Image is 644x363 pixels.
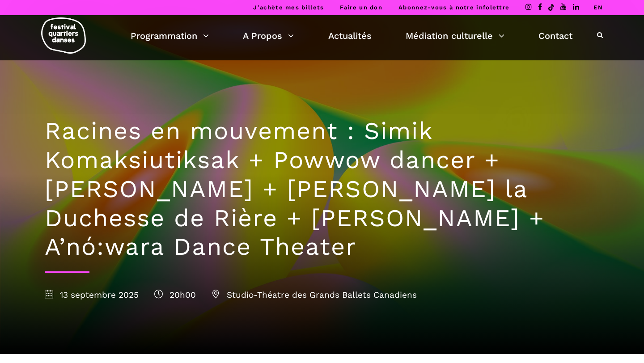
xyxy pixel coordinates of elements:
span: Studio-Théatre des Grands Ballets Canadiens [212,290,417,300]
span: 13 septembre 2025 [45,290,139,300]
a: Médiation culturelle [406,28,504,43]
a: J’achète mes billets [253,4,324,11]
a: Programmation [131,28,209,43]
span: 20h00 [154,290,196,300]
img: logo-fqd-med [41,17,86,54]
a: Faire un don [340,4,382,11]
a: EN [593,4,603,11]
a: Abonnez-vous à notre infolettre [398,4,509,11]
a: Contact [538,28,572,43]
a: Actualités [328,28,372,43]
h1: Racines en mouvement : Simik Komaksiutiksak + Powwow dancer + [PERSON_NAME] + [PERSON_NAME] la Du... [45,117,599,262]
a: A Propos [243,28,294,43]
